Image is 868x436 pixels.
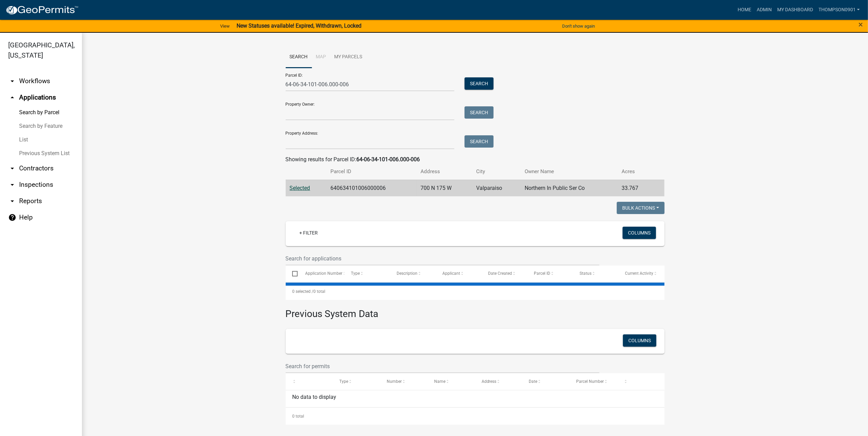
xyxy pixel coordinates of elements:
[472,164,521,180] th: City
[351,271,360,276] span: Type
[305,271,342,276] span: Application Number
[521,164,617,180] th: Owner Name
[529,379,537,384] span: Date
[380,373,428,390] datatable-header-cell: Number
[8,77,16,85] i: arrow_drop_down
[339,379,348,384] span: Type
[623,334,656,347] button: Columns
[436,266,482,282] datatable-header-cell: Applicant
[559,20,598,32] button: Don't show again
[858,20,863,29] button: Close
[390,266,436,282] datatable-header-cell: Description
[472,180,521,196] td: Valparaiso
[344,266,390,282] datatable-header-cell: Type
[465,77,494,90] button: Search
[442,271,460,276] span: Applicant
[290,185,310,191] a: Selected
[434,379,445,384] span: Name
[286,359,600,373] input: Search for permits
[521,180,617,196] td: Northern In Public Ser Co
[8,181,16,189] i: arrow_drop_down
[482,266,527,282] datatable-header-cell: Date Created
[754,3,774,16] a: Admin
[357,156,420,163] strong: 64-06-34-101-006.000-006
[292,289,313,294] span: 0 selected /
[465,135,494,148] button: Search
[576,379,604,384] span: Parcel Number
[774,3,816,16] a: My Dashboard
[299,266,344,282] datatable-header-cell: Application Number
[465,106,494,119] button: Search
[286,390,665,407] div: No data to display
[619,266,665,282] datatable-header-cell: Current Activity
[522,373,570,390] datatable-header-cell: Date
[326,164,416,180] th: Parcel ID
[617,180,653,196] td: 33.767
[294,227,323,239] a: + Filter
[416,164,472,180] th: Address
[286,266,299,282] datatable-header-cell: Select
[326,180,416,196] td: 640634101006000006
[488,271,512,276] span: Date Created
[286,300,665,321] h3: Previous System Data
[816,3,863,16] a: thompson0901
[217,20,232,32] a: View
[286,252,600,266] input: Search for applications
[286,155,665,164] div: Showing results for Parcel ID:
[527,266,573,282] datatable-header-cell: Parcel ID
[286,408,665,425] div: 0 total
[858,20,863,29] span: ×
[534,271,550,276] span: Parcel ID
[625,271,654,276] span: Current Activity
[8,164,16,172] i: arrow_drop_down
[580,271,592,276] span: Status
[397,271,417,276] span: Description
[573,266,619,282] datatable-header-cell: Status
[286,283,665,300] div: 0 total
[617,164,653,180] th: Acres
[333,373,380,390] datatable-header-cell: Type
[387,379,402,384] span: Number
[416,180,472,196] td: 700 N 175 W
[8,197,16,205] i: arrow_drop_down
[8,213,16,222] i: help
[286,46,312,68] a: Search
[475,373,523,390] datatable-header-cell: Address
[617,202,665,214] button: Bulk Actions
[8,93,16,102] i: arrow_drop_up
[330,46,367,68] a: My Parcels
[482,379,497,384] span: Address
[428,373,475,390] datatable-header-cell: Name
[570,373,617,390] datatable-header-cell: Parcel Number
[237,22,361,29] strong: New Statuses available! Expired, Withdrawn, Locked
[735,3,754,16] a: Home
[623,227,656,239] button: Columns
